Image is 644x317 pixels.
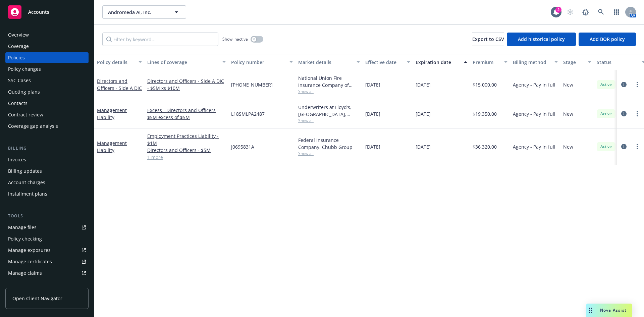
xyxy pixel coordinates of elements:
[147,59,218,66] div: Lines of coverage
[513,143,555,150] span: Agency - Pay in full
[416,81,431,88] span: [DATE]
[472,33,504,46] button: Export to CSV
[108,9,166,16] span: Andromeda AI, Inc.
[298,89,360,94] span: Show all
[97,59,135,66] div: Policy details
[8,109,43,120] div: Contract review
[610,5,623,19] a: Switch app
[8,52,25,63] div: Policies
[5,256,89,267] a: Manage certificates
[633,81,641,89] a: more
[600,307,627,313] span: Nova Assist
[147,133,226,147] a: Employment Practices Liability - $1M
[633,110,641,118] a: more
[513,59,550,66] div: Billing method
[579,33,636,46] button: Add BOR policy
[5,30,89,40] a: Overview
[8,222,37,233] div: Manage files
[416,110,431,117] span: [DATE]
[413,54,470,70] button: Expiration date
[222,36,248,42] span: Show inactive
[5,75,89,86] a: SSC Cases
[5,145,89,152] div: Billing
[298,104,360,118] div: Underwriters at Lloyd's, [GEOGRAPHIC_DATA], [PERSON_NAME] of [GEOGRAPHIC_DATA], RT Specialty Insu...
[513,81,555,88] span: Agency - Pay in full
[298,59,353,66] div: Market details
[470,54,510,70] button: Premium
[145,54,228,70] button: Lines of coverage
[231,59,285,66] div: Policy number
[416,59,460,66] div: Expiration date
[298,118,360,123] span: Show all
[102,33,218,46] input: Filter by keyword...
[473,59,500,66] div: Premium
[8,30,29,40] div: Overview
[507,33,576,46] button: Add historical policy
[518,36,565,42] span: Add historical policy
[555,7,561,13] div: 2
[5,245,89,256] a: Manage exposures
[594,5,608,19] a: Search
[147,77,226,92] a: Directors and Officers - Side A DIC - $5M xs $10M
[560,54,594,70] button: Stage
[586,304,595,317] div: Drag to move
[579,5,592,19] a: Report a Bug
[12,295,62,302] span: Open Client Navigator
[8,87,40,97] div: Quoting plans
[620,81,628,89] a: circleInformation
[473,143,497,150] span: $36,320.00
[473,110,497,117] span: $19,350.00
[365,59,403,66] div: Effective date
[5,98,89,109] a: Contacts
[97,78,142,91] a: Directors and Officers - Side A DIC
[296,54,363,70] button: Market details
[298,151,360,156] span: Show all
[5,268,89,278] a: Manage claims
[8,256,52,267] div: Manage certificates
[97,140,127,153] a: Management Liability
[228,54,296,70] button: Policy number
[5,52,89,63] a: Policies
[513,110,555,117] span: Agency - Pay in full
[5,64,89,74] a: Policy changes
[8,245,51,256] div: Manage exposures
[5,109,89,120] a: Contract review
[363,54,413,70] button: Effective date
[28,9,49,15] span: Accounts
[5,166,89,176] a: Billing updates
[5,3,89,21] a: Accounts
[5,87,89,97] a: Quoting plans
[8,279,40,290] div: Manage BORs
[365,143,380,150] span: [DATE]
[563,110,573,117] span: New
[147,154,226,161] a: 1 more
[5,222,89,233] a: Manage files
[5,213,89,219] div: Tools
[8,177,45,188] div: Account charges
[147,147,226,154] a: Directors and Officers - $5M
[5,121,89,131] a: Coverage gap analysis
[5,233,89,244] a: Policy checking
[5,279,89,290] a: Manage BORs
[231,143,254,150] span: J0695831A
[590,36,625,42] span: Add BOR policy
[563,143,573,150] span: New
[147,107,226,121] a: Excess - Directors and Officers $5M excess of $5M
[8,233,42,244] div: Policy checking
[5,189,89,199] a: Installment plans
[599,111,613,117] span: Active
[599,144,613,150] span: Active
[563,81,573,88] span: New
[8,41,29,52] div: Coverage
[94,54,145,70] button: Policy details
[586,304,632,317] button: Nova Assist
[599,82,613,88] span: Active
[633,143,641,151] a: more
[231,110,265,117] span: L18SMLPA2487
[563,5,577,19] a: Start snowing
[8,189,47,199] div: Installment plans
[510,54,560,70] button: Billing method
[473,81,497,88] span: $15,000.00
[8,64,41,74] div: Policy changes
[97,107,127,120] a: Management Liability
